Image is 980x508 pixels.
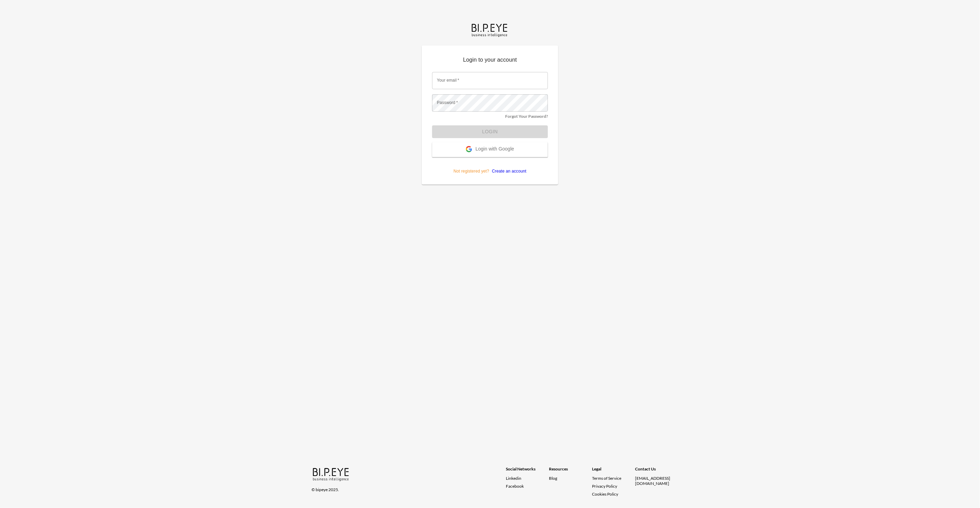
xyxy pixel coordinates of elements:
[432,157,548,174] p: Not registered yet?
[432,142,548,157] button: Login with Google
[312,466,351,482] img: bipeye-logo
[506,476,549,481] a: Linkedin
[476,146,514,153] span: Login with Google
[635,466,678,476] div: Contact Us
[635,476,678,486] div: [EMAIL_ADDRESS][DOMAIN_NAME]
[506,476,521,481] span: Linkedin
[505,114,548,119] a: Forgot Your Password?
[549,466,592,476] div: Resources
[506,484,524,489] span: Facebook
[506,484,549,489] a: Facebook
[549,476,557,481] a: Blog
[592,484,617,489] a: Privacy Policy
[432,56,548,67] p: Login to your account
[592,491,618,497] a: Cookies Policy
[470,22,510,38] img: bipeye-logo
[489,169,527,174] a: Create an account
[592,466,635,476] div: Legal
[506,466,549,476] div: Social Networks
[592,476,632,481] a: Terms of Service
[312,483,496,492] div: © bipeye 2025.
